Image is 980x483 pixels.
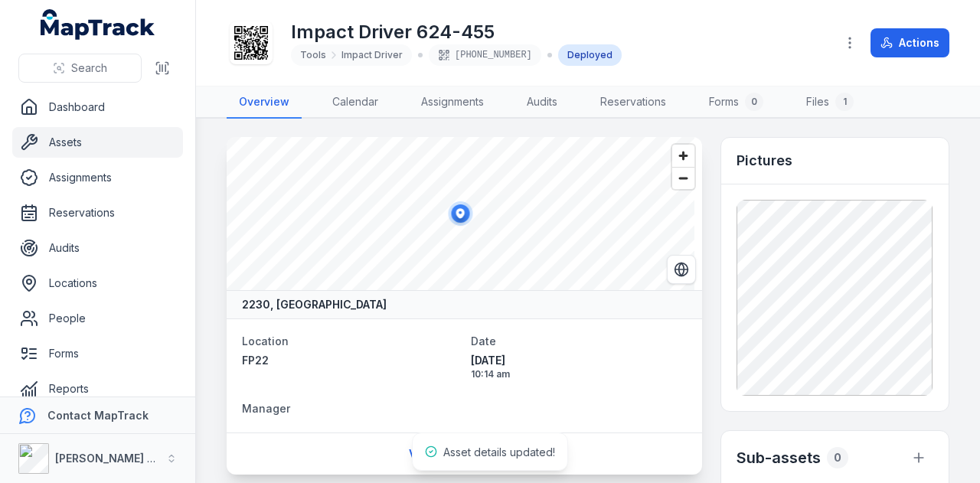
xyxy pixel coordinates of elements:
[471,353,688,380] time: 18/02/2025, 10:14:19 am
[341,49,403,61] span: Impact Driver
[835,93,854,111] div: 1
[12,92,183,122] a: Dashboard
[55,452,181,465] strong: [PERSON_NAME] Group
[827,447,848,468] div: 0
[399,439,530,468] a: View assignment
[47,409,149,422] strong: Contact MapTrack
[242,402,290,415] span: Manager
[41,9,155,40] a: MapTrack
[12,127,183,158] a: Assets
[242,353,459,368] a: FP22
[291,20,622,44] h1: Impact Driver 624-455
[12,233,183,263] a: Audits
[242,335,289,348] span: Location
[12,162,183,193] a: Assignments
[18,54,142,83] button: Search
[672,145,694,167] button: Zoom in
[514,86,570,119] a: Audits
[737,150,792,171] h3: Pictures
[471,368,688,380] span: 10:14 am
[242,297,387,312] strong: 2230, [GEOGRAPHIC_DATA]
[12,374,183,404] a: Reports
[71,60,107,76] span: Search
[12,197,183,228] a: Reservations
[588,86,678,119] a: Reservations
[227,137,694,290] canvas: Map
[794,86,866,119] a: Files1
[227,86,302,119] a: Overview
[300,49,326,61] span: Tools
[409,86,496,119] a: Assignments
[12,268,183,299] a: Locations
[558,44,622,66] div: Deployed
[745,93,763,111] div: 0
[672,167,694,189] button: Zoom out
[443,445,555,459] span: Asset details updated!
[242,354,269,367] span: FP22
[871,28,949,57] button: Actions
[737,447,821,468] h2: Sub-assets
[429,44,541,66] div: [PHONE_NUMBER]
[12,303,183,334] a: People
[12,338,183,369] a: Forms
[697,86,776,119] a: Forms0
[667,255,696,284] button: Switch to Satellite View
[471,335,496,348] span: Date
[471,353,688,368] span: [DATE]
[320,86,390,119] a: Calendar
